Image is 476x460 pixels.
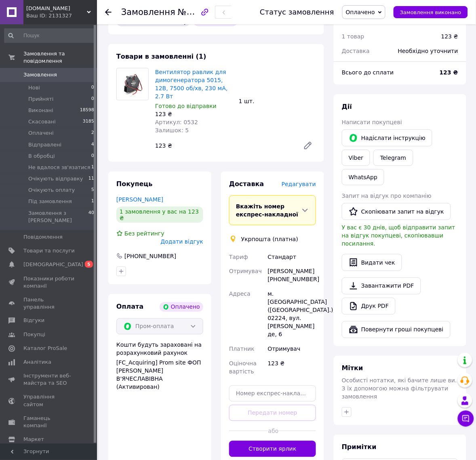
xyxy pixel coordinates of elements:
span: [DEMOGRAPHIC_DATA] [23,261,83,268]
span: Замовлення [121,7,175,17]
span: Запит на відгук про компанію [342,193,432,199]
span: 1 [91,164,94,171]
span: Очікують оплату [28,187,75,194]
div: Укрпошта (платна) [239,235,300,243]
button: Надіслати інструкцію [342,129,432,146]
span: Тариф [229,254,248,260]
span: Отримувач [229,268,262,275]
button: Чат з покупцем [458,411,474,427]
span: №356910934 [178,7,235,17]
span: Готово до відправки [155,103,217,109]
div: Отримувач [266,342,318,356]
div: [PERSON_NAME] [PHONE_NUMBER] [266,264,318,287]
span: Доставка [342,48,370,54]
span: Платник [229,346,255,352]
a: Друк PDF [342,298,396,315]
span: Прийняті [28,95,53,103]
a: Viber [342,150,370,166]
span: Гаманець компанії [23,415,75,430]
span: Мітки [342,365,363,372]
div: 1 шт. [236,95,319,107]
span: В обробці [28,153,55,160]
div: 123 ₴ [155,110,232,118]
a: Редагувати [300,138,316,154]
span: 0 [91,84,94,91]
span: 1 товар [342,33,364,40]
span: Особисті нотатки, які бачите лише ви. З їх допомогою можна фільтрувати замовлення [342,377,457,400]
span: Оплачено [346,9,375,15]
span: Маркет [23,436,44,443]
button: Повернути гроші покупцеві [342,321,451,338]
span: 40 [88,210,94,224]
span: 2 [91,129,94,137]
span: 5 [91,187,94,194]
span: Повідомлення [23,233,63,241]
button: Видати чек [342,254,402,271]
div: 1 замовлення у вас на 123 ₴ [116,207,203,223]
input: Пошук [4,28,95,43]
div: Ваш ID: 2131327 [26,12,97,19]
div: 123 ₴ [152,140,297,151]
span: Покупці [23,331,45,339]
div: [FC_Acquiring] Prom site ФОП [PERSON_NAME] В'ЯЧЕСЛАВІВНА (Активирован) [116,359,203,391]
span: Нові [28,84,40,91]
span: Товари та послуги [23,247,75,254]
span: Скасовані [28,118,56,125]
span: Додати відгук [161,238,203,245]
span: Написати покупцеві [342,119,402,125]
span: 0 [91,95,94,103]
span: Показники роботи компанії [23,275,75,290]
span: Адреса [229,291,251,297]
span: 3185 [83,118,94,125]
span: Товари в замовленні (1) [116,53,206,60]
img: Вентилятор равлик для димогенератора 5015, 12В, 7500 об/хв, 230 мА, 2.7 Вт [117,68,148,100]
span: Всього до сплати [342,69,394,76]
span: Оплачені [28,129,54,137]
span: У вас є 30 днів, щоб відправити запит на відгук покупцеві, скопіювавши посилання. [342,224,455,247]
span: 18598 [80,107,94,114]
div: Статус замовлення [260,8,334,16]
button: Створити ярлик [229,441,316,457]
span: Не вдалося зв'язатися [28,164,91,171]
div: 123 ₴ [441,32,458,40]
span: Артикул: 0532 [155,119,198,125]
a: Telegram [373,150,413,166]
span: 5 [85,261,93,268]
input: Номер експрес-накладної [229,386,316,402]
a: [PERSON_NAME] [116,196,163,203]
span: Інструменти веб-майстра та SEO [23,373,75,387]
span: Відправлені [28,141,61,148]
div: Оплачено [160,302,203,312]
span: Очікують відправку [28,175,83,182]
div: Повернутися назад [105,8,112,16]
span: Замовлення з [PERSON_NAME] [28,210,88,224]
b: 123 ₴ [440,69,458,76]
span: Аналітика [23,359,51,366]
a: Вентилятор равлик для димогенератора 5015, 12В, 7500 об/хв, 230 мА, 2.7 Вт [155,69,228,100]
span: Управління сайтом [23,394,75,408]
span: Вкажіть номер експрес-накладної [236,203,298,218]
span: Замовлення та повідомлення [23,50,97,65]
span: Каталог ProSale [23,345,67,352]
div: Необхідно уточнити [393,42,463,60]
span: Примітки [342,443,377,451]
span: Редагувати [282,181,316,187]
a: Завантажити PDF [342,278,421,295]
div: 123 ₴ [266,356,318,379]
span: Замовлення виконано [400,9,461,15]
span: Доставка [229,180,264,188]
span: Покупець [116,180,153,188]
span: Дії [342,103,352,110]
span: Панель управління [23,296,75,311]
span: 1 [91,198,94,205]
div: [PHONE_NUMBER] [124,252,177,260]
span: Без рейтингу [124,230,164,237]
span: або [268,427,277,435]
button: Замовлення виконано [394,6,468,18]
span: 11 [88,175,94,182]
span: Оплата [116,303,143,311]
span: Під замовлення [28,198,72,205]
span: izmeritel.in.ua [26,5,87,12]
span: 4 [91,141,94,148]
span: 0 [91,153,94,160]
